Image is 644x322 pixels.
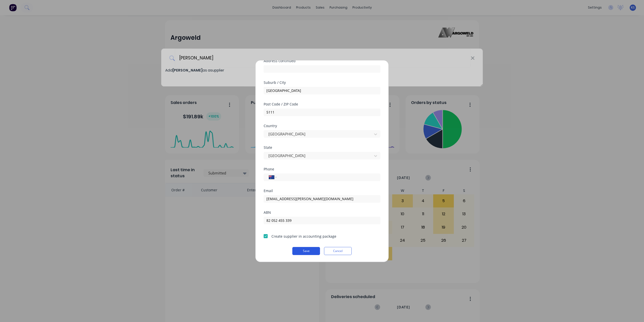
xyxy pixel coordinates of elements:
[264,211,380,214] div: ABN
[271,234,336,239] div: Create supplier in accounting package
[264,189,380,193] div: Email
[264,124,380,128] div: Country
[324,247,352,255] button: Cancel
[292,247,320,255] button: Save
[264,59,380,63] div: Address continued
[264,102,380,106] div: Post Code / ZIP Code
[264,81,380,84] div: Suburb / City
[264,167,380,171] div: Phone
[264,146,380,149] div: State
